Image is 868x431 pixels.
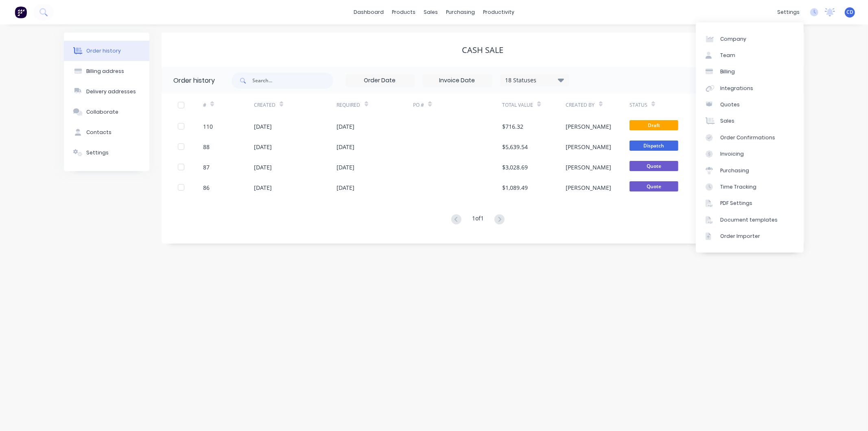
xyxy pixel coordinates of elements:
div: Document templates [720,216,778,224]
input: Invoice Date [423,75,492,87]
div: $1,089.49 [502,183,528,192]
span: Quote [630,181,678,191]
div: [DATE] [254,143,272,151]
button: Contacts [64,122,149,143]
div: Order Importer [720,233,760,240]
button: Delivery addresses [64,81,149,102]
input: Order Date [346,75,414,87]
div: 18 Statuses [501,76,569,85]
img: Factory [15,6,27,18]
div: Settings [86,149,109,156]
a: Purchasing [696,162,804,178]
div: Collaborate [86,108,118,116]
div: Billing [720,68,735,75]
span: Dispatch [630,141,678,151]
div: [PERSON_NAME] [566,183,612,192]
div: [PERSON_NAME] [566,122,612,131]
div: [DATE] [337,183,355,192]
a: Team [696,47,804,64]
div: Order Confirmations [720,134,775,141]
div: 88 [203,143,210,151]
div: productivity [479,6,518,18]
div: Contacts [86,129,112,136]
a: Order Importer [696,228,804,244]
div: 86 [203,183,210,192]
div: Cash Sale [462,45,504,55]
div: Total Value [502,101,533,109]
a: Integrations [696,80,804,97]
a: Quotes [696,97,804,113]
button: Settings [64,143,149,163]
div: Status [630,94,719,116]
div: [DATE] [254,183,272,192]
span: CD [846,9,853,16]
button: Collaborate [64,102,149,122]
div: Order history [174,76,215,86]
span: Quote [630,161,678,171]
a: Time Tracking [696,179,804,195]
a: Order Confirmations [696,130,804,146]
div: Required [337,94,413,116]
input: Search... [253,73,333,89]
button: Order history [64,41,149,61]
div: Created By [566,101,595,109]
div: PDF Settings [720,200,752,207]
a: Invoicing [696,146,804,162]
a: dashboard [350,6,388,18]
div: $5,639.54 [502,143,528,151]
div: Status [630,101,647,109]
div: Total Value [502,94,566,116]
div: Created By [566,94,630,116]
div: Created [254,94,337,116]
div: Invoicing [720,150,744,158]
div: Time Tracking [720,183,756,191]
div: products [388,6,420,18]
div: [PERSON_NAME] [566,163,612,172]
a: Document templates [696,212,804,228]
div: Billing address [86,68,124,75]
div: [DATE] [337,163,355,172]
div: purchasing [442,6,479,18]
div: PO # [413,101,424,109]
div: # [203,101,206,109]
div: [DATE] [254,163,272,172]
div: # [203,94,254,116]
div: [DATE] [337,122,355,131]
div: Company [720,35,746,43]
div: Created [254,101,275,109]
div: Sales [720,117,735,125]
div: PO # [413,94,502,116]
div: 110 [203,122,213,131]
div: Integrations [720,85,753,92]
a: Sales [696,113,804,129]
a: PDF Settings [696,195,804,211]
div: [DATE] [254,122,272,131]
a: Company [696,31,804,47]
div: $3,028.69 [502,163,528,172]
div: sales [420,6,442,18]
div: settings [773,6,804,18]
div: 1 of 1 [472,214,484,226]
div: Team [720,52,735,59]
span: Draft [630,120,678,130]
div: Delivery addresses [86,88,136,95]
div: $716.32 [502,122,523,131]
div: Required [337,101,361,109]
div: Purchasing [720,167,749,174]
div: Quotes [720,101,740,108]
div: [DATE] [337,143,355,151]
div: 87 [203,163,210,172]
a: Billing [696,64,804,80]
div: [PERSON_NAME] [566,143,612,151]
div: Order history [86,47,121,55]
button: Billing address [64,61,149,81]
